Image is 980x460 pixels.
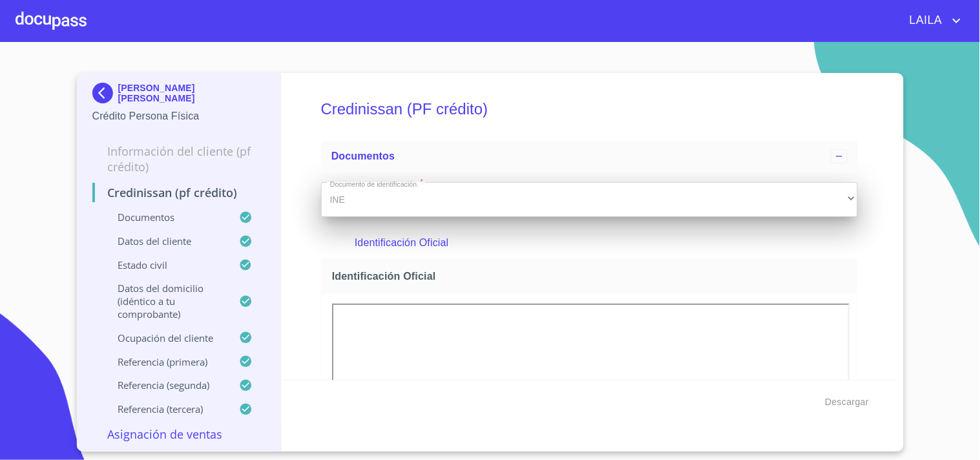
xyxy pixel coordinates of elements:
[332,269,852,283] span: Identificación Oficial
[92,143,266,174] p: Información del cliente (PF crédito)
[92,331,240,344] p: Ocupación del Cliente
[92,402,240,415] p: Referencia (tercera)
[118,83,266,103] p: [PERSON_NAME] [PERSON_NAME]
[355,235,824,251] p: Identificación Oficial
[92,211,240,224] p: Documentos
[321,141,858,172] div: Documentos
[92,379,240,392] p: Referencia (segunda)
[92,258,240,271] p: Estado civil
[331,151,395,162] span: Documentos
[825,394,869,410] span: Descargar
[92,185,266,200] p: Credinissan (PF crédito)
[820,390,874,414] button: Descargar
[92,235,240,247] p: Datos del cliente
[92,83,266,109] div: [PERSON_NAME] [PERSON_NAME]
[900,10,964,31] button: account of current user
[900,10,949,31] span: LAILA
[92,109,266,124] p: Crédito Persona Física
[321,83,858,136] h5: Credinissan (PF crédito)
[92,282,240,320] p: Datos del domicilio (idéntico a tu comprobante)
[92,355,240,368] p: Referencia (primera)
[92,83,118,103] img: Docupass spot blue
[321,182,858,217] div: INE
[92,426,266,442] p: Asignación de Ventas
